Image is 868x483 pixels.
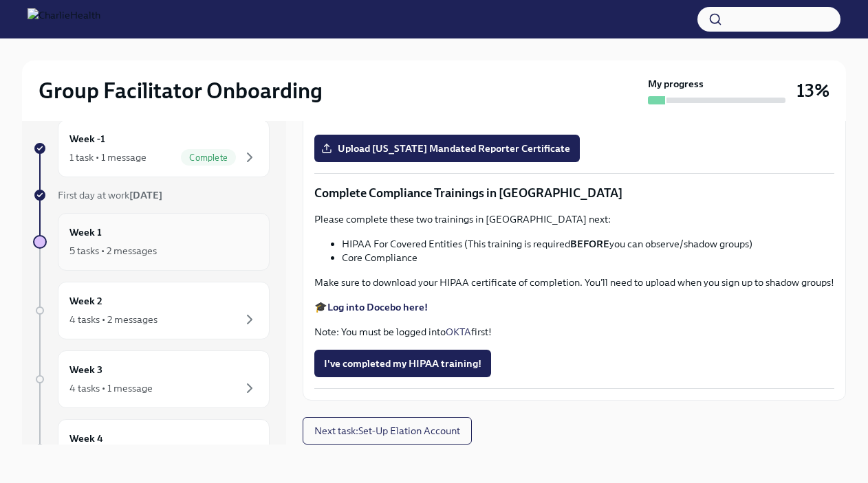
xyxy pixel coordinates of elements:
[33,419,270,477] a: Week 4
[314,135,580,162] label: Upload [US_STATE] Mandated Reporter Certificate
[796,78,829,103] h3: 13%
[314,325,834,339] p: Note: You must be logged into first!
[314,424,460,438] span: Next task : Set-Up Elation Account
[324,142,570,155] span: Upload [US_STATE] Mandated Reporter Certificate
[303,417,472,445] button: Next task:Set-Up Elation Account
[33,213,270,271] a: Week 15 tasks • 2 messages
[69,225,102,240] h6: Week 1
[314,300,834,314] p: 🎓
[69,381,153,395] div: 4 tasks • 1 message
[314,185,834,201] p: Complete Compliance Trainings in [GEOGRAPHIC_DATA]
[39,77,323,104] h2: Group Facilitator Onboarding
[69,150,147,164] div: 1 task • 1 message
[324,357,481,370] span: I've completed my HIPAA training!
[58,189,162,201] span: First day at work
[33,120,270,177] a: Week -11 task • 1 messageComplete
[69,131,105,146] h6: Week -1
[181,153,236,163] span: Complete
[314,350,491,377] button: I've completed my HIPAA training!
[314,212,834,226] p: Please complete these two trainings in [GEOGRAPHIC_DATA] next:
[342,251,834,265] li: Core Compliance
[69,244,157,258] div: 5 tasks • 2 messages
[446,326,471,338] a: OKTA
[327,301,428,313] a: Log into Docebo here!
[648,77,704,91] strong: My progress
[33,350,270,408] a: Week 34 tasks • 1 message
[342,237,834,251] li: HIPAA For Covered Entities (This training is required you can observe/shadow groups)
[129,189,162,201] strong: [DATE]
[314,276,834,289] p: Make sure to download your HIPAA certificate of completion. You'll need to upload when you sign u...
[33,188,270,202] a: First day at work[DATE]
[69,362,102,377] h6: Week 3
[570,238,609,250] strong: BEFORE
[69,293,102,308] h6: Week 2
[33,282,270,339] a: Week 24 tasks • 2 messages
[69,313,158,326] div: 4 tasks • 2 messages
[69,431,103,446] h6: Week 4
[28,8,100,30] img: CharlieHealth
